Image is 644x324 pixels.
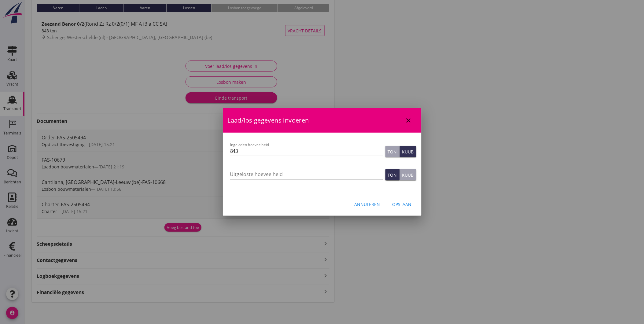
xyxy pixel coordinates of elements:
[350,199,385,210] button: Annuleren
[223,108,421,133] div: Laad/los gegevens invoeren
[230,169,383,179] input: Uitgeloste hoeveelheid
[402,172,414,178] div: Kuub
[388,199,417,210] button: Opslaan
[385,169,400,180] button: Ton
[400,146,416,157] button: Kuub
[385,146,400,157] button: Ton
[355,201,380,208] div: Annuleren
[405,117,412,124] i: close
[230,146,383,156] input: Ingeladen hoeveelheid
[388,172,397,178] div: Ton
[400,169,416,180] button: Kuub
[392,201,412,208] div: Opslaan
[388,149,397,155] div: Ton
[402,149,414,155] div: Kuub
